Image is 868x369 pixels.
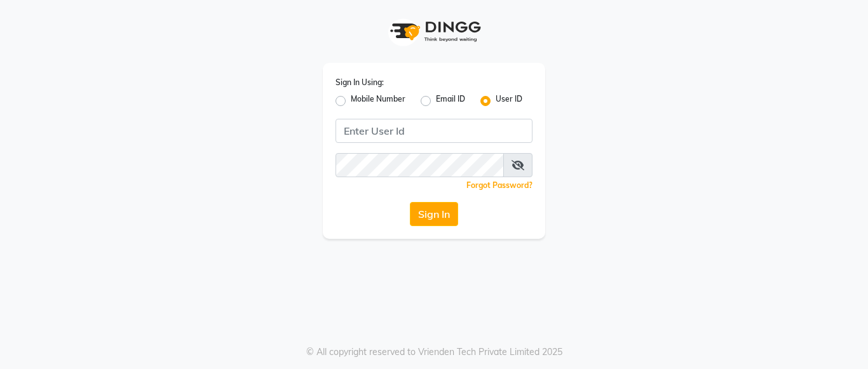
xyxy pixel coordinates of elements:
[336,153,504,177] input: Username
[496,93,522,109] label: User ID
[383,13,485,50] img: logo1.svg
[336,119,532,143] input: Username
[351,93,405,109] label: Mobile Number
[336,77,384,88] label: Sign In Using:
[436,93,465,109] label: Email ID
[410,202,458,226] button: Sign In
[466,180,532,190] a: Forgot Password?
